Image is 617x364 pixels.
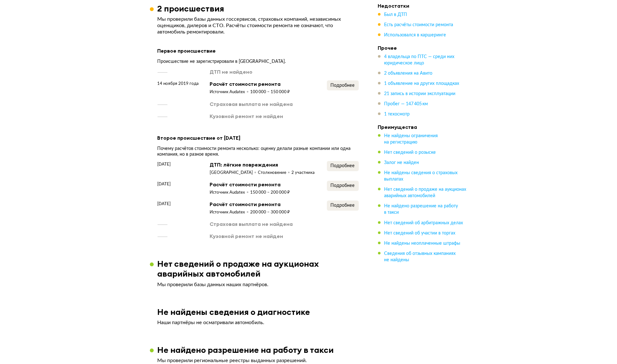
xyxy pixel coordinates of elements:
div: Страховая выплата не найдена [210,220,293,227]
span: Подробнее [331,83,355,88]
div: Источник Audatex [210,190,251,196]
div: Источник Audatex [210,89,251,95]
button: Подробнее [327,201,359,211]
div: Первое происшествие [158,47,359,55]
span: Нет сведений об арбитражных делах [384,220,463,225]
span: Использовался в каршеринге [384,33,446,37]
div: Страховая выплата не найдена [210,100,293,108]
h4: Преимущества [378,124,467,130]
span: Есть расчёты стоимости ремонта [384,23,453,27]
div: 100 000 – 150 000 ₽ [251,89,290,95]
div: Источник Audatex [210,210,251,215]
span: [DATE] [158,181,171,187]
p: Мы проверили региональные реестры выданных разрешений. [158,357,359,364]
span: Подробнее [331,183,355,188]
span: Нет сведений об участии в торгах [384,231,456,235]
h3: Нет сведений о продаже на аукционах аварийных автомобилей [158,259,366,279]
p: Мы проверили базы данных госсервисов, страховых компаний, независимых оценщиков, дилеров и СТО. Р... [158,16,359,35]
h3: Не найдено разрешение на работу в такси [158,345,334,355]
div: 150 000 – 200 000 ₽ [251,190,290,196]
div: Столкновение [258,170,292,176]
span: Подробнее [331,164,355,168]
p: Мы проверили базы данных наших партнёров. [158,281,359,288]
span: 1 техосмотр [384,112,410,116]
div: [GEOGRAPHIC_DATA] [210,170,258,176]
span: Нет сведений о продаже на аукционах аварийных автомобилей [384,187,467,198]
span: 4 владельца по ПТС — среди них юридическое лицо [384,55,455,65]
span: Подробнее [331,203,355,208]
div: Кузовной ремонт не найден [210,113,283,120]
span: Залог не найден [384,160,419,165]
div: Кузовной ремонт не найден [210,233,283,240]
div: ДТП: лёгкие повреждения [210,161,315,168]
div: 200 000 – 300 000 ₽ [251,210,290,215]
span: 21 запись в истории эксплуатации [384,92,456,96]
div: 2 участника [292,170,315,176]
div: Происшествие не зарегистрировали в [GEOGRAPHIC_DATA]. [158,59,359,64]
div: Почему расчётов стоимости ремонта несколько: оценку делали разные компании или одна компания, но ... [158,146,359,157]
span: Не найдены ограничения на регистрацию [384,134,438,145]
span: 14 ноября 2019 года [158,80,199,87]
span: [DATE] [158,161,171,167]
span: 1 объявление на других площадках [384,81,459,86]
div: Расчёт стоимости ремонта [210,201,290,208]
h3: Не найдены сведения о диагностике [158,307,310,317]
span: 2 объявления на Авито [384,71,433,76]
span: [DATE] [158,201,171,207]
span: Был в ДТП [384,12,407,17]
span: Не найдены сведения о страховых выплатах [384,171,458,182]
p: Наши партнёры не осматривали автомобиль. [158,319,359,326]
div: Расчёт стоимости ремонта [210,181,290,188]
h4: Недостатки [378,3,467,9]
div: ДТП не найдено [210,68,253,75]
span: Сведения об отзывных кампаниях не найдены [384,251,456,262]
h4: Прочее [378,45,467,51]
div: Расчёт стоимости ремонта [210,80,290,87]
span: Не найдено разрешение на работу в такси [384,204,458,215]
span: Пробег — 147 405 км [384,102,428,106]
span: Нет сведений о розыске [384,150,436,155]
button: Подробнее [327,181,359,191]
button: Подробнее [327,161,359,171]
h3: 2 происшествия [158,4,224,13]
button: Подробнее [327,80,359,91]
span: Не найдены неоплаченные штрафы [384,241,460,245]
div: Второе происшествие от [DATE] [158,134,359,142]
